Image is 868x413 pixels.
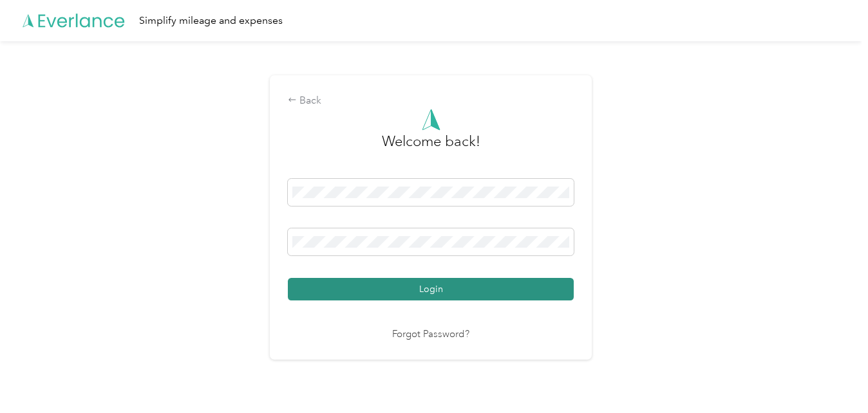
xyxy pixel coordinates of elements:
[382,131,480,165] h3: greeting
[288,93,574,109] div: Back
[288,278,574,300] button: Login
[796,341,868,413] iframe: Everlance-gr Chat Button Frame
[139,13,283,29] div: Simplify mileage and expenses
[392,327,469,342] a: Forgot Password?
